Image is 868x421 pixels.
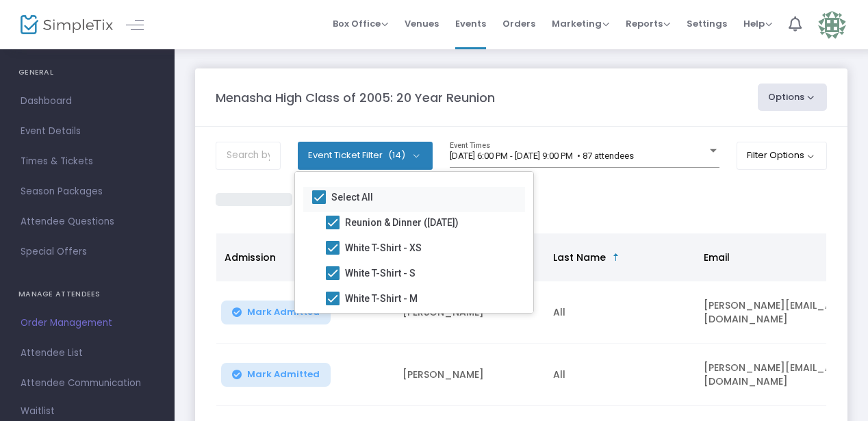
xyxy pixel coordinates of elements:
span: (14) [388,150,405,161]
m-panel-title: Menasha High Class of 2005: 20 Year Reunion [216,88,495,107]
span: Admission [225,251,276,264]
td: All [545,281,695,344]
span: Last Name [553,251,606,264]
span: Reports [626,17,670,30]
span: Events [455,6,486,41]
span: Attendee Communication [21,374,154,392]
span: Dashboard [21,92,154,110]
span: Box Office [333,17,388,30]
span: White T-Shirt - S [345,265,416,281]
span: Marketing [552,17,609,30]
td: [PERSON_NAME] [394,344,545,406]
button: Event Ticket Filter(14) [298,142,433,169]
span: Order Management [21,314,154,332]
span: [DATE] 6:00 PM - [DATE] 9:00 PM • 87 attendees [450,151,634,161]
input: Search by name, order number, email, ip address [216,142,281,170]
button: Mark Admitted [221,363,331,387]
h4: MANAGE ATTENDEES [18,281,156,308]
h4: GENERAL [18,59,156,86]
button: Filter Options [737,142,828,169]
span: Times & Tickets [21,153,154,170]
td: All [545,344,695,406]
span: Attendee Questions [21,213,154,231]
span: Sortable [611,252,622,263]
button: Mark Admitted [221,301,331,324]
span: Email [704,251,730,264]
button: Options [758,84,828,111]
span: Reunion & Dinner ([DATE]) [345,214,459,231]
span: Special Offers [21,243,154,261]
span: Mark Admitted [247,369,320,380]
span: White T-Shirt - XS [345,240,422,256]
span: Select All [331,189,373,205]
span: Event Details [21,123,154,140]
span: Settings [687,6,727,41]
span: Season Packages [21,183,154,201]
span: Mark Admitted [247,307,320,318]
span: Orders [502,6,535,41]
span: Attendee List [21,344,154,362]
span: Venues [405,6,439,41]
span: Help [743,17,772,30]
span: White T-Shirt - M [345,290,418,307]
span: Waitlist [21,405,55,418]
